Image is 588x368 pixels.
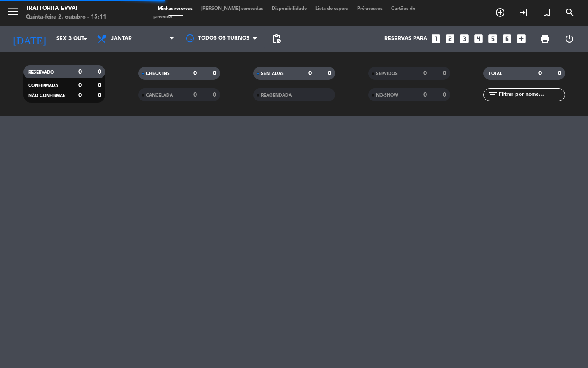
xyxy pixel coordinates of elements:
strong: 0 [213,92,218,98]
strong: 0 [98,82,103,88]
strong: 0 [423,92,427,98]
div: Trattorita Evvai [26,4,106,13]
strong: 0 [78,82,82,88]
span: SENTADAS [261,72,284,76]
strong: 0 [78,92,82,98]
i: add_circle_outline [495,7,505,18]
i: power_settings_new [564,34,575,44]
strong: 0 [443,70,448,76]
span: REAGENDADA [261,93,292,97]
span: Disponibilidade [268,6,311,11]
i: looks_3 [459,33,470,44]
i: looks_two [445,33,456,44]
i: menu [6,5,19,18]
i: add_box [516,33,527,44]
i: filter_list [488,90,498,100]
span: NÃO CONFIRMAR [28,94,65,98]
span: Reservas para [384,36,427,42]
strong: 0 [193,92,197,98]
span: CANCELADA [146,93,173,97]
strong: 0 [558,70,563,76]
div: LOG OUT [557,26,582,52]
strong: 0 [78,69,82,75]
strong: 0 [538,70,542,76]
i: arrow_drop_down [80,34,90,44]
span: pending_actions [271,34,282,44]
i: turned_in_not [541,7,552,18]
strong: 0 [213,70,218,76]
span: print [540,34,550,44]
span: RESERVADO [28,70,54,75]
strong: 0 [193,70,197,76]
strong: 0 [98,69,103,75]
span: CHECK INS [146,72,170,76]
div: Quinta-feira 2. outubro - 15:11 [26,13,106,22]
span: Lista de espera [311,6,353,11]
strong: 0 [423,70,427,76]
i: search [565,7,575,18]
strong: 0 [443,92,448,98]
strong: 0 [328,70,333,76]
i: looks_4 [473,33,484,44]
span: [PERSON_NAME] semeadas [197,6,268,11]
i: looks_one [430,33,442,44]
strong: 0 [308,70,312,76]
i: exit_to_app [518,7,529,18]
strong: 0 [98,92,103,98]
button: menu [6,5,19,21]
i: looks_5 [487,33,498,44]
i: [DATE] [6,29,52,48]
span: TOTAL [488,72,502,76]
i: looks_6 [501,33,513,44]
input: Filtrar por nome... [498,90,565,100]
span: Minhas reservas [153,6,197,11]
span: Pré-acessos [353,6,387,11]
span: Jantar [111,36,132,42]
span: SERVIDOS [376,72,398,76]
span: NO-SHOW [376,93,398,97]
span: CONFIRMADA [28,84,58,88]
